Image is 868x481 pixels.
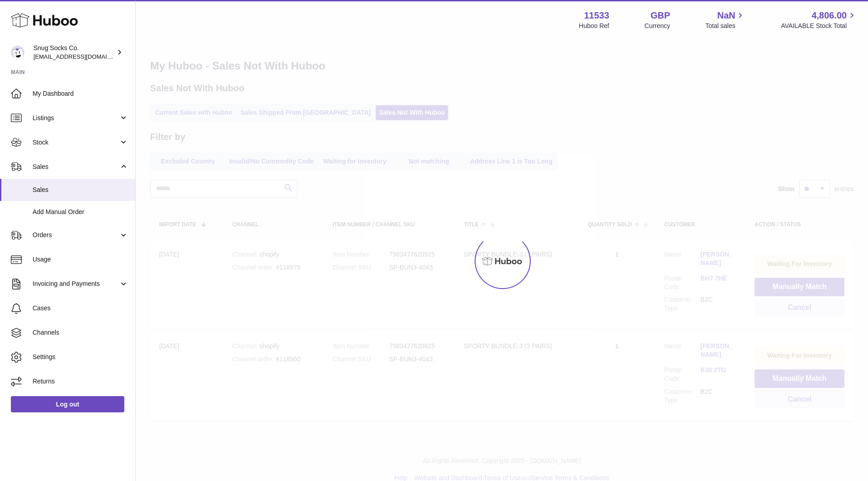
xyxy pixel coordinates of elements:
span: Usage [33,255,128,264]
span: Listings [33,114,119,122]
a: NaN Total sales [705,9,745,30]
span: NaN [717,9,735,22]
span: Sales [33,163,119,171]
span: Sales [33,186,128,194]
span: Orders [33,231,119,239]
strong: GBP [651,9,670,22]
span: Returns [33,377,128,386]
span: Invoicing and Payments [33,280,119,288]
div: Snug Socks Co. [33,44,115,61]
span: 4,806.00 [811,9,847,22]
span: Total sales [705,22,745,30]
span: My Dashboard [33,89,128,98]
span: Cases [33,304,128,313]
div: Huboo Ref [579,22,609,30]
span: AVAILABLE Stock Total [781,22,857,30]
span: [EMAIL_ADDRESS][DOMAIN_NAME] [33,53,133,60]
div: Currency [645,22,670,30]
span: Channels [33,328,128,337]
img: info@snugsocks.co.uk [11,46,24,59]
span: Stock [33,138,119,147]
strong: 11533 [584,9,609,22]
span: Settings [33,353,128,361]
a: Log out [11,396,124,412]
a: 4,806.00 AVAILABLE Stock Total [781,9,857,30]
span: Add Manual Order [33,208,128,216]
